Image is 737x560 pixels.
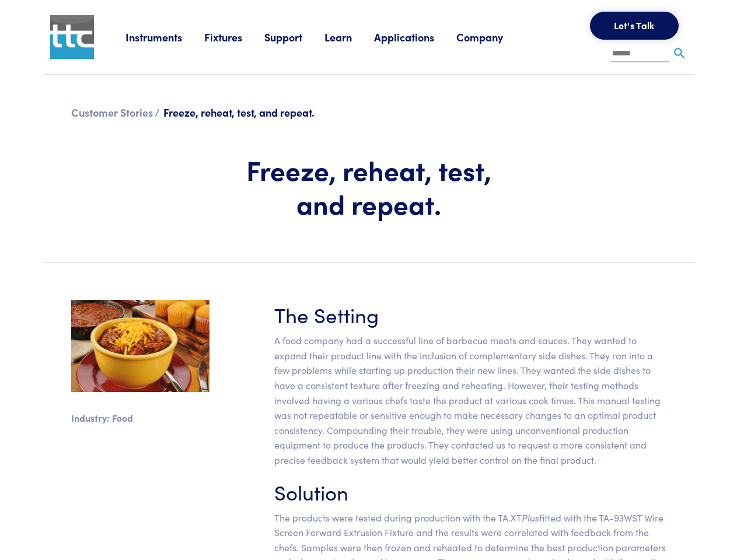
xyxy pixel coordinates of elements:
a: Fixtures [204,30,264,44]
a: Company [456,30,525,44]
a: Instruments [125,30,204,44]
button: Let's Talk [590,12,679,40]
span: Freeze, reheat, test, and repeat. [163,105,315,120]
img: ttc_logo_1x1_v1.0.png [50,15,94,59]
p: Industry: Food [71,411,209,426]
a: Learn [324,30,374,44]
p: A food company had a successful line of barbecue meats and sauces. They wanted to expand their pr... [274,333,666,467]
a: Support [264,30,324,44]
h3: The Setting [274,300,666,328]
a: Customer Stories / [71,105,160,120]
a: Applications [374,30,456,44]
h1: Freeze, reheat, test, and repeat. [223,153,514,220]
img: sidedishes.jpg [71,300,209,392]
h3: Solution [274,477,666,506]
em: Plus [522,511,539,524]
